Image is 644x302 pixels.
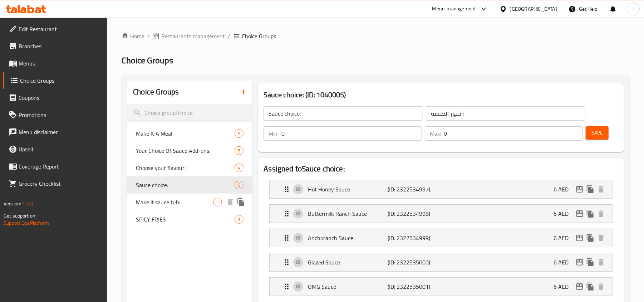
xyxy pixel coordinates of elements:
a: Edit Restaurant [3,20,108,38]
span: Upsell [19,145,102,154]
a: Menu disclaimer [3,123,108,141]
p: (ID: 2322534997) [388,185,441,194]
p: Anchoranch Sauce [308,234,388,242]
div: Your Choice Of Sauce Add-ons:5 [127,142,252,159]
a: Support.OpsPlatform [4,218,49,228]
li: Expand [264,201,618,226]
a: Promotions [3,106,108,123]
div: Choices [235,146,244,155]
span: Coupons [19,93,102,102]
div: Expand [270,229,612,247]
span: Promotions [19,111,102,119]
span: 1.0.0 [22,199,33,208]
span: Branches [19,42,102,50]
div: Expand [270,253,612,271]
div: Choose your flavour:4 [127,159,252,176]
div: Sauce choice:5 [127,176,252,194]
span: l [633,5,634,13]
span: Get support on: [4,211,36,220]
button: duplicate [585,257,596,268]
span: Make It A Meal: [136,129,235,138]
a: Choice Groups [3,72,108,89]
span: 5 [235,147,243,154]
p: 6 AED [554,234,574,242]
a: Upsell [3,141,108,158]
h2: Choice Groups [133,87,179,97]
span: Edit Restaurant [19,25,102,33]
span: 5 [235,182,243,189]
a: Coupons [3,89,108,106]
button: Save [586,126,609,140]
button: delete [596,257,606,268]
p: Min: [269,129,279,138]
span: Restaurants management [161,32,225,40]
a: Grocery Checklist [3,175,108,192]
button: duplicate [585,208,596,219]
button: edit [574,281,585,292]
div: Choices [235,164,244,172]
span: Sauce choice: [136,181,235,189]
a: Restaurants management [153,32,225,40]
p: (ID: 2322534998) [388,209,441,218]
p: 6 AED [554,258,574,267]
li: Expand [264,250,618,274]
div: Choices [213,198,222,206]
li: Expand [264,177,618,201]
span: Grocery Checklist [19,179,102,188]
div: Choices [235,129,244,138]
p: Glazed Sauce [308,258,388,267]
span: Menu disclaimer [19,128,102,136]
button: duplicate [585,281,596,292]
input: search [127,104,252,122]
span: 5 [235,130,243,137]
div: Expand [270,205,612,223]
span: Menus [19,59,102,68]
button: edit [574,257,585,268]
p: Hot Honey Sauce [308,185,388,194]
span: Choose your flavour: [136,164,235,172]
p: 6 AED [554,185,574,194]
button: edit [574,208,585,219]
li: / [228,32,230,40]
span: SPICY FRIES [136,215,235,224]
p: 6 AED [554,282,574,291]
p: (ID: 2322535001) [388,282,441,291]
span: Choice Groups [242,32,276,40]
span: Your Choice Of Sauce Add-ons: [136,146,235,155]
p: Buttermilk Ranch Sauce [308,209,388,218]
a: Coverage Report [3,158,108,175]
div: Make It A Meal:5 [127,125,252,142]
span: Choice Groups [122,52,173,68]
h3: Sauce choice: (ID: 1040005) [264,89,618,101]
div: Choices [235,215,244,224]
li: Expand [264,274,618,299]
span: Save [591,128,603,137]
p: OMG Sauce [308,282,388,291]
button: delete [596,233,606,243]
h2: Assigned to Sauce choice: [264,164,618,174]
nav: breadcrumb [122,32,630,40]
li: / [147,32,150,40]
button: duplicate [585,184,596,195]
div: Choices [235,181,244,189]
p: (ID: 2322534999) [388,234,441,242]
span: Version: [4,199,21,208]
p: (ID: 2322535000) [388,258,441,267]
button: duplicate [236,197,246,208]
div: Expand [270,278,612,296]
button: delete [596,184,606,195]
span: Make it sauce tub: [136,198,213,206]
a: Home [122,32,144,40]
span: 1 [213,199,222,206]
button: edit [574,184,585,195]
button: delete [596,281,606,292]
div: SPICY FRIES1 [127,211,252,228]
span: 4 [235,165,243,171]
div: [GEOGRAPHIC_DATA] [510,5,557,13]
p: Max: [430,129,441,138]
div: Menu-management [432,5,476,13]
button: delete [225,197,236,208]
button: delete [596,208,606,219]
button: duplicate [585,233,596,243]
a: Branches [3,38,108,55]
